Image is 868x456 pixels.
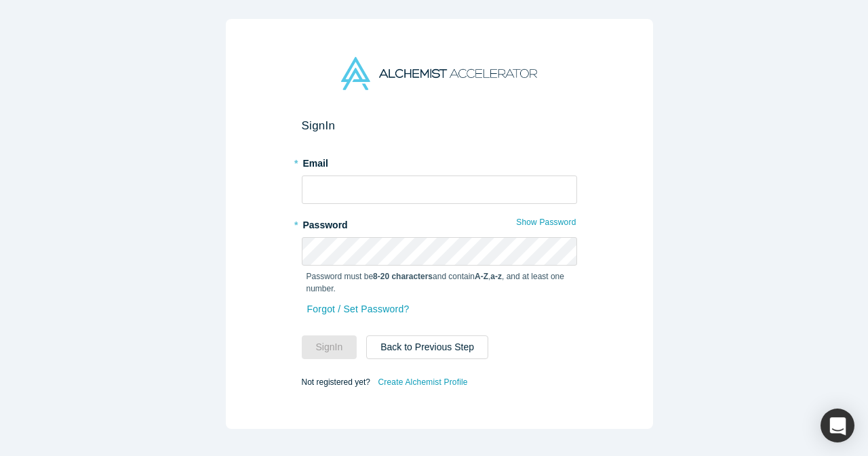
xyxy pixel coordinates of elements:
[302,213,577,232] label: Password
[302,335,357,359] button: SignIn
[377,373,468,391] a: Create Alchemist Profile
[490,272,502,281] strong: a-z
[307,270,572,295] p: Password must be and contain , , and at least one number.
[302,119,577,133] h2: Sign In
[307,297,410,321] a: Forgot / Set Password?
[373,272,433,281] strong: 8-20 characters
[302,377,370,386] span: Not registered yet?
[302,152,577,171] label: Email
[515,213,576,231] button: Show Password
[475,272,488,281] strong: A-Z
[366,335,488,359] button: Back to Previous Step
[341,57,536,90] img: Alchemist Accelerator Logo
